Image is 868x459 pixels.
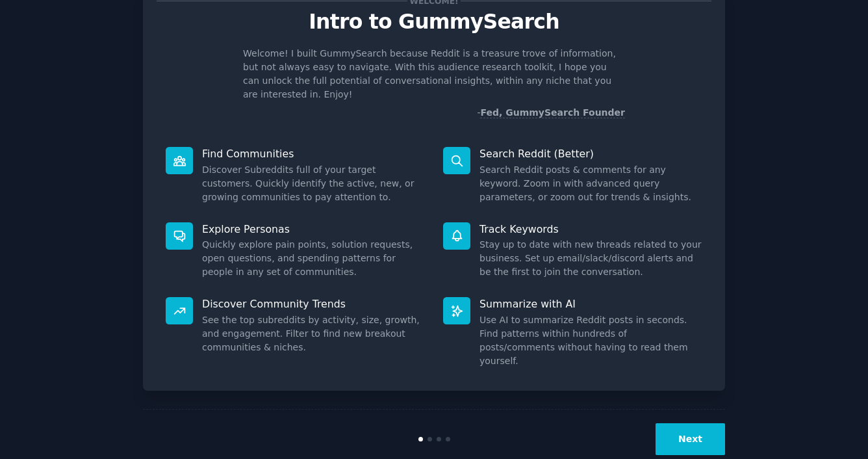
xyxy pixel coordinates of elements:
p: Explore Personas [202,222,425,236]
p: Search Reddit (Better) [479,147,702,161]
button: Next [656,423,725,455]
dd: Search Reddit posts & comments for any keyword. Zoom in with advanced query parameters, or zoom o... [479,163,702,204]
div: - [477,106,625,120]
dd: Discover Subreddits full of your target customers. Quickly identify the active, new, or growing c... [202,163,425,204]
a: Fed, GummySearch Founder [480,107,625,118]
p: Discover Community Trends [202,297,425,311]
dd: Use AI to summarize Reddit posts in seconds. Find patterns within hundreds of posts/comments with... [479,313,702,368]
p: Summarize with AI [479,297,702,311]
p: Welcome! I built GummySearch because Reddit is a treasure trove of information, but not always ea... [243,47,625,101]
dd: See the top subreddits by activity, size, growth, and engagement. Filter to find new breakout com... [202,313,425,354]
p: Intro to GummySearch [157,10,711,33]
dd: Stay up to date with new threads related to your business. Set up email/slack/discord alerts and ... [479,238,702,279]
dd: Quickly explore pain points, solution requests, open questions, and spending patterns for people ... [202,238,425,279]
p: Track Keywords [479,222,702,236]
p: Find Communities [202,147,425,161]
